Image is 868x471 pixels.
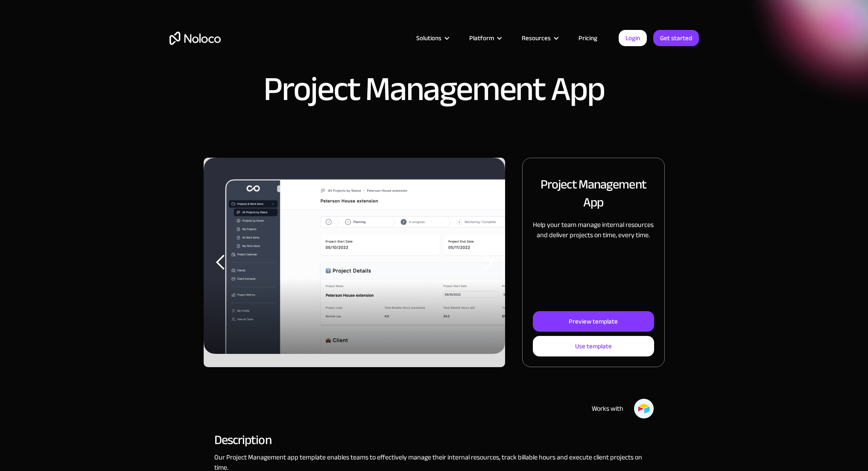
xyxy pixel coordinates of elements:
a: Use template [533,336,654,356]
a: Pricing [568,32,608,44]
a: Preview template [533,311,654,332]
h2: Project Management App [533,175,654,211]
div: Platform [469,32,494,44]
h2: Description [214,436,654,444]
a: Get started [653,30,699,46]
div: Preview template [569,316,618,327]
div: Use template [575,341,612,352]
h1: Project Management App [263,72,605,106]
a: Login [619,30,647,46]
p: Help your team manage internal resources and deliver projects on time, every time. [533,220,654,240]
div: Works with [592,403,623,414]
div: Resources [522,32,551,44]
div: Solutions [416,32,441,44]
img: Airtable [634,398,654,419]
